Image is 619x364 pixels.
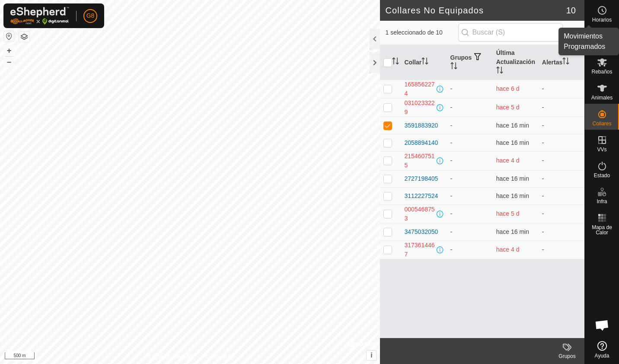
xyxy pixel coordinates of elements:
span: 10 oct 2025, 23:35 [496,175,529,182]
td: - [539,151,584,170]
td: - [447,170,493,187]
button: – [4,57,14,67]
span: 10 [566,4,576,17]
td: - [447,80,493,98]
span: Mapa de Calor [587,225,617,235]
th: Alertas [539,45,584,80]
span: Animales [591,95,613,100]
p-sorticon: Activar para ordenar [421,59,428,66]
div: Chat abierto [589,312,615,338]
a: Contáctenos [206,353,235,361]
div: 0005468753 [404,205,434,223]
span: 5 oct 2025, 1:05 [496,210,520,217]
span: 4 oct 2025, 18:35 [496,85,520,92]
span: 10 oct 2025, 23:35 [496,228,529,235]
span: Rebaños [591,69,612,74]
div: 3475032050 [404,227,438,236]
th: Última Actualización [493,45,539,80]
span: 10 oct 2025, 23:35 [496,139,529,146]
span: Ayuda [595,353,609,358]
td: - [539,134,584,151]
button: + [4,45,14,56]
p-sorticon: Activar para ordenar [392,59,399,66]
span: 6 oct 2025, 18:05 [496,157,520,164]
a: Ayuda [585,338,619,362]
td: - [447,204,493,223]
td: - [447,134,493,151]
td: - [539,80,584,98]
td: - [447,98,493,117]
button: Restablecer Mapa [4,31,14,42]
div: 3173614467 [404,241,434,259]
td: - [539,240,584,259]
span: Alertas [594,43,610,48]
img: Logo Gallagher [10,7,69,25]
div: 0310233229 [404,99,434,117]
div: Grupos [550,352,584,360]
p-sorticon: Activar para ordenar [562,59,569,66]
div: 3112227524 [404,192,438,201]
span: VVs [597,147,606,152]
span: Estado [594,173,610,178]
td: - [447,151,493,170]
div: 1658562274 [404,80,434,98]
th: Collar [401,45,447,80]
td: - [539,223,584,240]
span: 1 seleccionado de 10 [385,28,458,37]
span: G8 [86,11,95,20]
td: - [539,204,584,223]
td: - [447,117,493,134]
th: Grupos [447,45,493,80]
p-sorticon: Activar para ordenar [496,68,503,75]
span: Collares [592,121,611,126]
td: - [447,187,493,204]
input: Buscar (S) [458,23,563,42]
td: - [539,170,584,187]
span: 10 oct 2025, 23:35 [496,192,529,199]
div: 2727198405 [404,174,438,183]
span: i [370,351,372,359]
button: i [367,351,376,360]
td: - [447,223,493,240]
div: 2154607515 [404,152,434,170]
span: Horarios [592,17,612,22]
span: 6 oct 2025, 17:35 [496,246,520,253]
span: 10 oct 2025, 23:35 [496,122,529,129]
div: 3591883920 [404,121,438,130]
span: 5 oct 2025, 0:35 [496,104,520,111]
div: 2058894140 [404,138,438,147]
h2: Collares No Equipados [385,5,566,16]
span: Infra [597,199,607,204]
td: - [539,187,584,204]
td: - [539,117,584,134]
td: - [447,240,493,259]
a: Política de Privacidad [145,353,195,361]
button: Capas del Mapa [19,32,29,42]
td: - [539,98,584,117]
p-sorticon: Activar para ordenar [450,64,457,70]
